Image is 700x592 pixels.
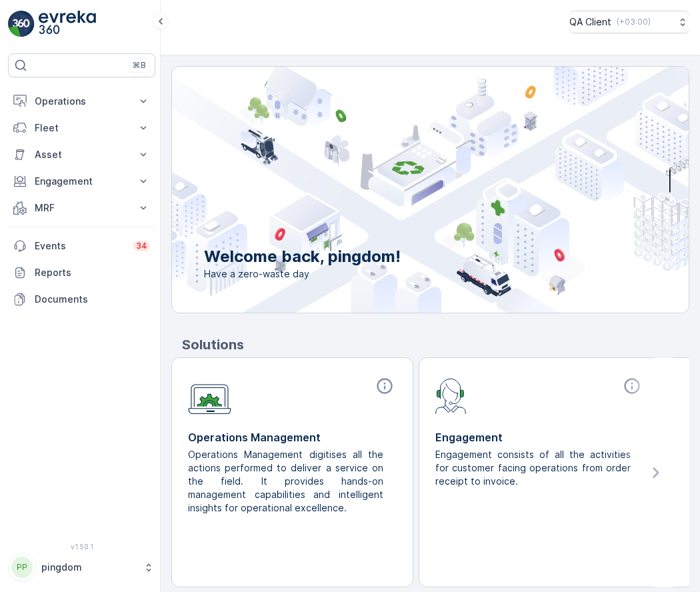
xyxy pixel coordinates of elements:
button: PPpingdom [8,553,155,581]
p: Operations Management digitises all the actions performed to deliver a service on the field. It p... [188,448,386,515]
button: Engagement [8,168,155,195]
button: Asset [8,141,155,168]
span: Have a zero-waste day [204,267,401,281]
p: Engagement consists of all the activities for customer facing operations from order receipt to in... [435,448,633,488]
p: Asset [35,148,129,161]
a: Events34 [8,233,155,259]
p: pingdom [41,561,137,574]
a: Documents [8,286,155,313]
p: Engagement [35,175,129,188]
button: Operations [8,88,155,115]
p: Operations [35,95,129,108]
div: PP [11,557,33,578]
img: module-icon [188,377,231,415]
img: logo [8,11,35,37]
button: Fleet [8,115,155,141]
p: QA Client [569,15,611,29]
p: Documents [35,293,150,306]
p: Operations Management [188,429,397,445]
p: 34 [136,241,147,251]
p: ( +03:00 ) [617,17,651,27]
img: module-icon [435,377,467,414]
img: logo_light-DOdMpM7g.png [39,11,96,37]
p: Solutions [182,335,689,355]
p: Events [35,239,125,253]
p: Engagement [435,429,644,445]
p: Fleet [35,121,129,135]
p: MRF [35,201,129,215]
p: Reports [35,266,150,279]
a: Reports [8,259,155,286]
button: QA Client(+03:00) [569,11,689,33]
span: v 1.50.1 [8,543,155,551]
p: ⌘B [133,60,146,71]
button: MRF [8,195,155,221]
p: Welcome back, pingdom! [204,246,401,267]
img: city illustration [112,67,689,313]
